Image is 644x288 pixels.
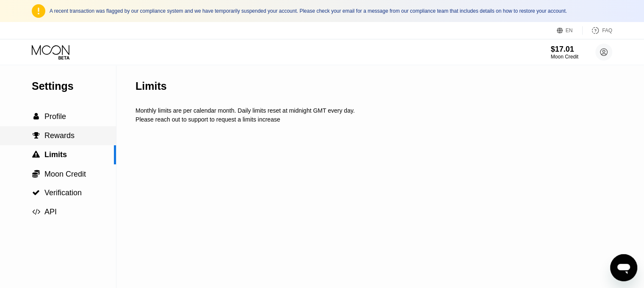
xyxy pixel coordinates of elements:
[44,112,66,121] span: Profile
[33,113,39,120] span: 
[566,28,573,33] div: EN
[32,132,40,139] div: 
[32,208,40,216] span: 
[44,208,57,216] span: API
[33,132,40,139] span: 
[32,151,40,158] div: 
[551,45,578,60] div: $17.01Moon Credit
[44,150,67,159] span: Limits
[602,28,612,33] div: FAQ
[610,254,637,281] iframe: Button to launch messaging window, conversation in progress
[32,80,116,92] div: Settings
[551,45,578,54] div: $17.01
[551,54,578,60] div: Moon Credit
[583,26,612,35] div: FAQ
[32,189,40,197] span: 
[135,80,167,92] div: Limits
[32,113,40,120] div: 
[32,208,40,216] div: 
[44,131,75,140] span: Rewards
[32,151,40,158] span: 
[44,170,86,178] span: Moon Credit
[32,169,40,178] span: 
[557,26,583,35] div: EN
[32,189,40,197] div: 
[50,8,612,14] div: A recent transaction was flagged by our compliance system and we have temporarily suspended your ...
[32,169,40,178] div: 
[44,188,82,197] span: Verification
